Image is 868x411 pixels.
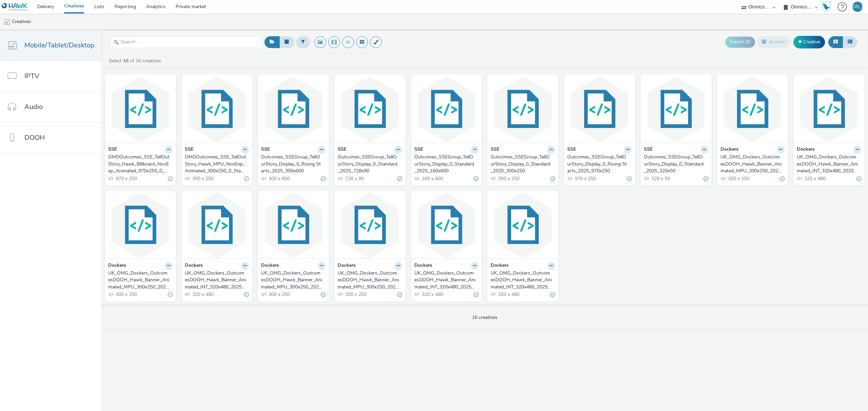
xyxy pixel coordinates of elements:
button: Export ID [725,37,755,47]
a: Outcomes_SSEGroup_TellOurStory_Display_0_Standard_2025_320x50 [644,154,708,174]
span: 320 x 480 [497,291,519,298]
img: undefined Logo [2,3,28,11]
div: Valid [321,291,325,298]
a: UK_OMG_Dockers_OutcomesDOOH_Hawk_Banner_Animated_INT_320x480_20250407 ; ES_6" [797,154,861,174]
div: Valid [321,175,325,182]
div: Partially valid [168,175,173,182]
strong: SSE [414,146,423,154]
span: 728 x 90 [344,175,364,182]
span: 970 x 250 [574,175,596,182]
div: Valid [244,291,249,298]
div: Partially valid [244,175,249,182]
strong: Dockers [721,146,738,154]
a: UK_OMG_Dockers_OutcomesDOOH_Hawk_Banner_Animated_INT_320x480_20250407 ; FR_6" [414,270,479,290]
span: 300 x 250 [115,291,137,298]
img: Outcomes_SSEGroup_TellOurStory_Display_0_Standard_2025_320x50 visual [642,76,710,142]
img: OMDOutcomes_SSE_TellOutStory_Hawk_MPU_NonExp_Animated_300x250_0_Standard_20250904 visual [183,76,251,142]
a: OMDOutcomes_SSE_TellOutStory_Hawk_Billboard_NonExp_Animated_970x250_0_RisingStarts_20250904 [108,154,173,174]
span: 16 creatives [472,314,497,321]
img: Outcomes_SSEGroup_TellOurStory_Display_0_Rising Starts_2025_300x600 visual [259,76,327,142]
div: UK_OMG_Dockers_OutcomesDOOH_Hawk_Banner_Animated_MPU_300x250_20250407 ; ES_6" [338,270,399,290]
div: Valid [397,175,402,182]
a: UK_OMG_Dockers_OutcomesDOOH_Hawk_Banner_Animated_MPU_300x250_20250407 ; ES_15" [721,154,785,174]
div: Outcomes_SSEGroup_TellOurStory_Display_0_Rising Starts_2025_300x600 [261,154,323,174]
div: Valid [627,175,632,182]
img: Outcomes_SSEGroup_TellOurStory_Display_0_Standard_2025_160x600 visual [413,76,480,142]
div: Outcomes_SSEGroup_TellOurStory_Display_0_Standard_2025_160x600 [414,154,476,174]
div: Valid [704,175,708,182]
img: UK_OMG_Dockers_OutcomesDOOH_Hawk_Banner_Animated_INT_320x480_20250407 ; FR_15" visual [183,192,251,258]
a: OMDOutcomes_SSE_TellOutStory_Hawk_MPU_NonExp_Animated_300x250_0_Standard_20250904 [185,154,249,174]
strong: SSE [185,146,194,154]
div: Outcomes_SSEGroup_TellOurStory_Display_0_Standard_2025_320x50 [644,154,706,174]
button: Archive [757,36,790,48]
input: Search... [110,36,263,48]
strong: SSE [338,146,347,154]
span: Audio [24,102,43,112]
span: 320 x 50 [651,175,670,182]
span: 300 x 250 [344,291,367,298]
div: Partially valid [168,291,173,298]
span: 320 x 480 [192,291,214,298]
strong: SSE [261,146,270,154]
a: UK_OMG_Dockers_OutcomesDOOH_Hawk_Banner_Animated_INT_320x480_20250407 ; ES_15" [491,270,555,290]
a: UK_OMG_Dockers_OutcomesDOOH_Hawk_Banner_Animated_MPU_300x250_20250407 ; FR_15" [108,270,173,290]
div: Valid [474,291,478,298]
div: Hawk Academy [821,1,831,12]
a: Outcomes_SSEGroup_TellOurStory_Display_0_Standard_2025_728x90 [338,154,402,174]
img: UK_OMG_Dockers_OutcomesDOOH_Hawk_Banner_Animated_INT_320x480_20250407 ; ES_15" visual [489,192,557,258]
span: Mobile/Tablet/Desktop [24,40,95,50]
div: UK_OMG_Dockers_OutcomesDOOH_Hawk_Banner_Animated_INT_320x480_20250407 ; ES_15" [491,270,552,290]
strong: Dockers [185,262,203,270]
button: Table [843,36,857,48]
a: UK_OMG_Dockers_OutcomesDOOH_Hawk_Banner_Animated_MPU_300x250_20250407 ; ES_6" [338,270,402,290]
strong: Dockers [261,262,279,270]
div: Outcomes_SSEGroup_TellOurStory_Display_0_Standard_2025_300x250 [491,154,552,174]
div: Valid [856,175,861,182]
a: Outcomes_SSEGroup_TellOurStory_Display_0_Standard_2025_300x250 [491,154,555,174]
img: UK_OMG_Dockers_OutcomesDOOH_Hawk_Banner_Animated_MPU_300x250_20250407 ; ES_15" visual [719,76,787,142]
a: Select of 16 creatives [108,58,164,64]
span: 160 x 600 [421,175,443,182]
div: OMDOutcomes_SSE_TellOutStory_Hawk_Billboard_NonExp_Animated_970x250_0_RisingStarts_20250904 [108,154,170,174]
div: Valid [550,175,555,182]
strong: SSE [491,146,499,154]
img: Outcomes_SSEGroup_TellOurStory_Display_0_Standard_2025_728x90 visual [336,76,404,142]
strong: 16 [123,58,129,64]
div: UK_OMG_Dockers_OutcomesDOOH_Hawk_Banner_Animated_INT_320x480_20250407 ; ES_6" [797,154,859,174]
span: 300 x 250 [268,291,290,298]
img: Outcomes_SSEGroup_TellOurStory_Display_0_Standard_2025_300x250 visual [489,76,557,142]
img: UK_OMG_Dockers_OutcomesDOOH_Hawk_Banner_Animated_INT_320x480_20250407 ; ES_6" visual [795,76,863,142]
strong: Dockers [108,262,126,270]
img: mobile [3,19,10,25]
a: Creative [793,36,825,48]
span: 300 x 250 [497,175,519,182]
div: Outcomes_SSEGroup_TellOurStory_Display_0_Rising Starts_2025_970x250 [567,154,629,174]
div: OMDOutcomes_SSE_TellOutStory_Hawk_MPU_NonExp_Animated_300x250_0_Standard_20250904 [185,154,246,174]
strong: SSE [108,146,117,154]
img: OMDOutcomes_SSE_TellOutStory_Hawk_Billboard_NonExp_Animated_970x250_0_RisingStarts_20250904 visual [106,76,174,142]
a: UK_OMG_Dockers_OutcomesDOOH_Hawk_Banner_Animated_INT_320x480_20250407 ; FR_15" [185,270,249,290]
img: UK_OMG_Dockers_OutcomesDOOH_Hawk_Banner_Animated_INT_320x480_20250407 ; FR_6" visual [413,192,480,258]
span: 320 x 480 [421,291,443,298]
div: Valid [550,291,555,298]
strong: SSE [644,146,653,154]
img: Outcomes_SSEGroup_TellOurStory_Display_0_Rising Starts_2025_970x250 visual [566,76,633,142]
a: UK_OMG_Dockers_OutcomesDOOH_Hawk_Banner_Animated_MPU_300x250_20250407 ; FR_6" [261,270,325,290]
span: 320 x 480 [804,175,826,182]
div: Valid [474,175,478,182]
a: Hawk Academy [821,1,834,12]
img: UK_OMG_Dockers_OutcomesDOOH_Hawk_Banner_Animated_MPU_300x250_20250407 ; FR_15" visual [106,192,174,258]
span: 300 x 600 [268,175,290,182]
div: UK_OMG_Dockers_OutcomesDOOH_Hawk_Banner_Animated_INT_320x480_20250407 ; FR_15" [185,270,246,290]
div: Valid [397,291,402,298]
span: IPTV [24,71,39,81]
strong: Dockers [414,262,432,270]
a: Outcomes_SSEGroup_TellOurStory_Display_0_Rising Starts_2025_300x600 [261,154,325,174]
a: Outcomes_SSEGroup_TellOurStory_Display_0_Standard_2025_160x600 [414,154,479,174]
strong: Dockers [338,262,356,270]
div: Outcomes_SSEGroup_TellOurStory_Display_0_Standard_2025_728x90 [338,154,399,174]
div: Valid [780,175,785,182]
button: Grid [828,36,843,48]
a: Outcomes_SSEGroup_TellOurStory_Display_0_Rising Starts_2025_970x250 [567,154,632,174]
